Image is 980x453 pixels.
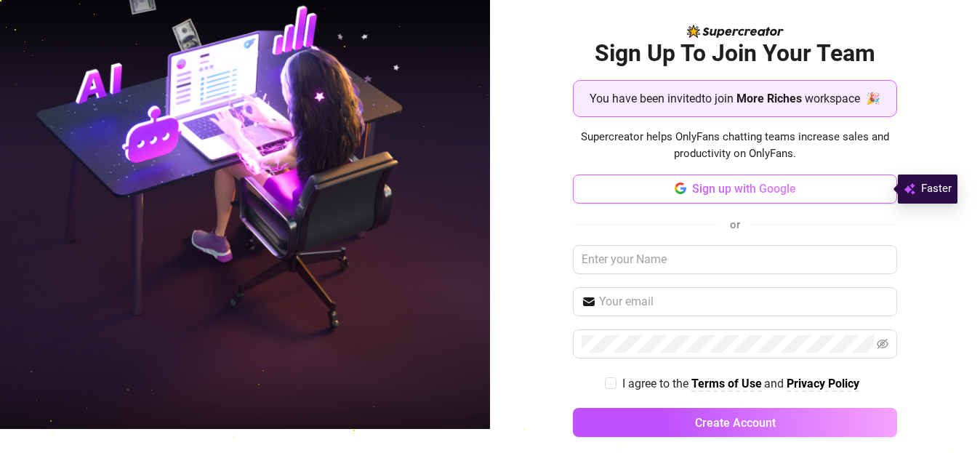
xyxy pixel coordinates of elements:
span: and [764,377,787,390]
span: I agree to the [622,377,691,390]
a: Terms of Use [691,377,762,392]
strong: Privacy Policy [787,377,859,390]
button: Sign up with Google [573,175,897,204]
input: Your email [599,293,888,310]
h2: Sign Up To Join Your Team [573,39,897,68]
span: eye-invisible [877,338,888,350]
span: Sign up with Google [692,182,796,196]
span: You have been invited to join [590,89,734,108]
span: Faster [921,180,952,198]
strong: Terms of Use [691,377,762,390]
span: Supercreator helps OnlyFans chatting teams increase sales and productivity on OnlyFans. [573,129,897,163]
a: Privacy Policy [787,377,859,392]
input: Enter your Name [573,245,897,274]
span: or [730,218,740,231]
img: logo-BBDzfeDw.svg [687,25,784,38]
img: svg%3e [904,180,915,198]
strong: More Riches [736,92,802,105]
span: Create Account [695,416,776,430]
span: workspace 🎉 [805,89,880,108]
button: Create Account [573,408,897,437]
